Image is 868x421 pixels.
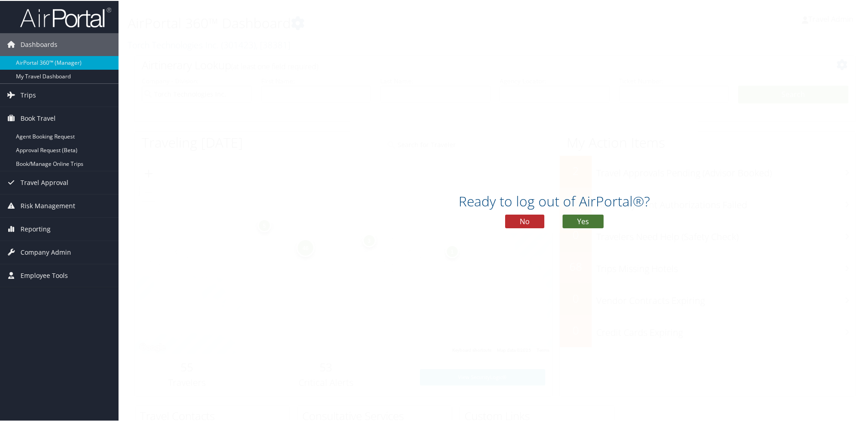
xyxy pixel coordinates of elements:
[21,263,68,286] span: Employee Tools
[505,214,544,227] button: No
[21,32,57,55] span: Dashboards
[21,83,36,106] span: Trips
[21,194,75,216] span: Risk Management
[21,170,68,193] span: Travel Approval
[21,217,51,240] span: Reporting
[21,240,71,263] span: Company Admin
[563,214,604,227] button: Yes
[21,106,56,129] span: Book Travel
[20,6,111,27] img: airportal-logo.png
